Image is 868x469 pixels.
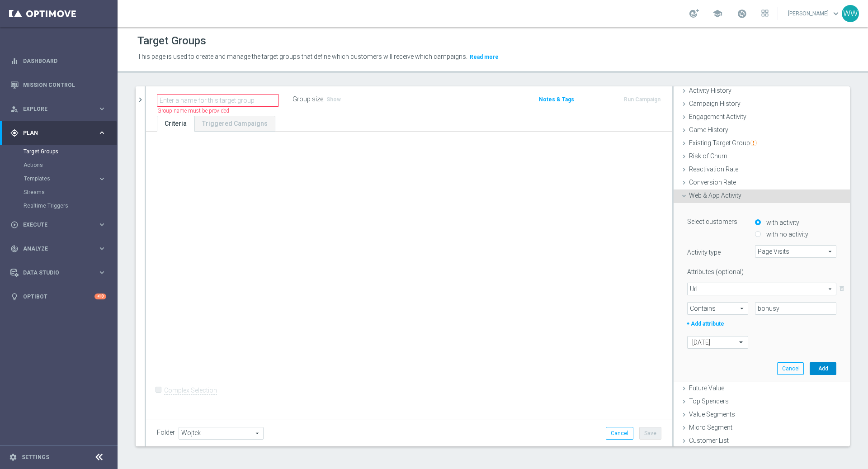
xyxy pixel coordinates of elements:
button: Data Studio keyboard_arrow_right [10,269,107,276]
input: Enter a name for this target group [157,94,279,107]
a: Actions [24,161,94,169]
i: play_circle_outline [10,221,19,229]
div: Realtime Triggers [24,199,117,213]
button: gps_fixed Plan keyboard_arrow_right [10,129,107,137]
div: Data Studio [10,269,98,277]
i: keyboard_arrow_right [98,104,106,113]
a: Target Groups [24,148,94,155]
a: Streams [24,189,94,196]
div: Target Groups [24,145,117,158]
i: keyboard_arrow_right [98,268,106,277]
a: Dashboard [23,49,106,73]
i: track_changes [10,245,19,253]
i: equalizer [10,57,19,65]
span: Templates [24,176,89,181]
label: Select customers [680,214,748,226]
label: + Add attribute [685,317,751,329]
div: Templates [24,176,98,181]
div: Optibot [10,284,106,308]
div: Analyze [10,245,98,253]
button: Templates keyboard_arrow_right [24,175,107,182]
button: Notes & Tags [538,95,575,104]
span: Customer List [689,437,729,444]
span: keyboard_arrow_down [831,9,841,19]
i: keyboard_arrow_right [98,175,106,183]
i: keyboard_arrow_right [98,128,106,137]
span: Reactivation Rate [689,166,738,173]
i: person_search [10,105,19,113]
span: Execute [23,222,98,227]
div: Dashboard [10,49,106,73]
label: Folder [157,429,175,436]
i: gps_fixed [10,129,19,137]
div: Plan [10,129,98,137]
a: [PERSON_NAME]keyboard_arrow_down [787,7,842,20]
button: Cancel [777,362,804,375]
ng-select: today [687,336,748,349]
span: Campaign History [689,100,741,107]
span: Engagement Activity [689,113,746,120]
i: lightbulb [10,293,19,301]
div: Mission Control [10,73,106,97]
label: Activity type [680,245,748,256]
span: Game History [689,126,728,133]
button: lightbulb Optibot +10 [10,293,107,300]
label: Complex Selection [164,386,217,395]
a: Mission Control [23,73,106,97]
div: Execute [10,221,98,229]
span: Explore [23,106,98,112]
label: Attributes (optional) [680,265,748,276]
span: Conversion Rate [689,179,736,186]
label: Group name must be provided [157,107,229,115]
button: person_search Explore keyboard_arrow_right [10,105,107,113]
button: chevron_right [136,86,145,113]
button: Read more [469,52,500,62]
a: Settings [22,455,49,460]
div: play_circle_outline Execute keyboard_arrow_right [10,221,107,228]
i: chevron_right [136,95,145,104]
div: Templates [24,172,117,185]
span: Value Segments [689,411,735,418]
button: Save [639,427,661,440]
button: Mission Control [10,81,107,89]
span: Future Value [689,384,724,392]
button: Cancel [606,427,633,440]
button: Add [810,362,836,375]
label: with no activity [764,230,808,238]
h1: Target Groups [137,34,206,47]
div: Explore [10,105,98,113]
i: keyboard_arrow_right [98,244,106,253]
i: keyboard_arrow_right [98,220,106,229]
div: Streams [24,185,117,199]
label: : [323,95,325,103]
button: equalizer Dashboard [10,57,107,65]
span: Analyze [23,246,98,251]
i: settings [9,453,17,461]
label: Group size [292,95,323,103]
a: Triggered Campaigns [194,116,275,132]
a: Criteria [157,116,194,132]
span: Existing Target Group [689,139,757,147]
div: +10 [94,294,106,299]
span: Micro Segment [689,424,732,431]
span: This page is used to create and manage the target groups that define which customers will receive... [137,53,467,60]
label: with activity [764,218,799,227]
span: Web & App Activity [689,192,741,199]
div: WW [842,5,859,22]
span: Risk of Churn [689,152,727,160]
span: Plan [23,130,98,136]
button: track_changes Analyze keyboard_arrow_right [10,245,107,252]
a: Optibot [23,284,94,308]
span: Data Studio [23,270,98,275]
div: Actions [24,158,117,172]
span: school [712,9,722,19]
span: Top Spenders [689,398,729,405]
